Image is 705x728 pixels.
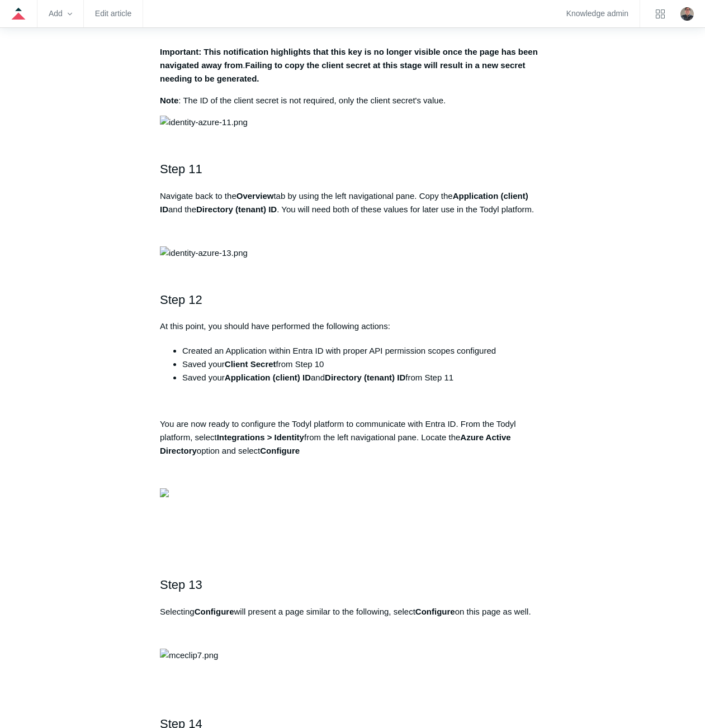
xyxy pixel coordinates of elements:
[225,373,311,382] strong: Application (client) ID
[160,60,526,83] strong: Failing to copy the client secret at this stage will result in a new secret needing to be generated.
[225,359,276,369] strong: Client Secret
[160,605,545,618] p: Selecting will present a page similar to the following, select on this page as well.
[160,417,545,458] p: You are now ready to configure the Todyl platform to communicate with Entra ID. From the Todyl pl...
[160,290,545,310] h2: Step 12
[415,607,455,616] strong: Configure
[325,373,405,382] strong: Directory (tenant) ID
[160,45,545,85] p: .
[182,371,545,384] li: Saved your and from Step 11
[196,204,277,214] strong: Directory (tenant) ID
[160,159,545,179] h2: Step 11
[260,446,300,455] strong: Configure
[160,96,178,105] strong: Note
[182,358,545,371] li: Saved your from Step 10
[566,11,628,17] a: Knowledge admin
[160,189,545,216] p: Navigate back to the tab by using the left navigational pane. Copy the and the . You will need bo...
[160,649,218,662] img: mceclip7.png
[217,432,304,442] strong: Integrations > Identity
[182,344,545,358] li: Created an Application within Entra ID with proper API permission scopes configured
[236,191,274,201] strong: Overview
[95,11,131,17] a: Edit article
[160,488,169,497] img: 35158997234835
[160,116,248,129] img: identity-azure-11.png
[160,191,528,214] strong: Application (client) ID
[160,94,545,107] p: : The ID of the client secret is not required, only the client secret's value.
[49,11,72,17] zd-hc-trigger: Add
[160,575,545,594] h2: Step 13
[160,47,538,70] strong: Important: This notification highlights that this key is no longer visible once the page has been...
[160,246,248,260] img: identity-azure-13.png
[680,7,694,21] zd-hc-trigger: Click your profile icon to open the profile menu
[195,607,234,616] strong: Configure
[680,7,694,21] img: user avatar
[160,320,545,333] p: At this point, you should have performed the following actions:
